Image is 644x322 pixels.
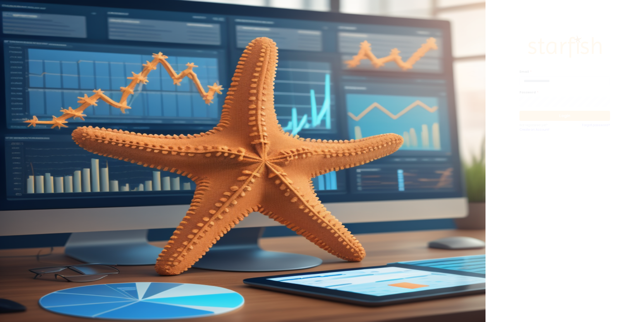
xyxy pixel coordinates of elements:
img: Logo.42cb71d561138c82c4ab.png [527,31,602,62]
a: Forgot password? [582,123,610,132]
button: Login [519,111,610,121]
p: Not registered yet? [519,123,565,127]
label: Email [519,69,607,74]
a: Create an Account! [519,127,565,132]
label: Password [519,90,607,95]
